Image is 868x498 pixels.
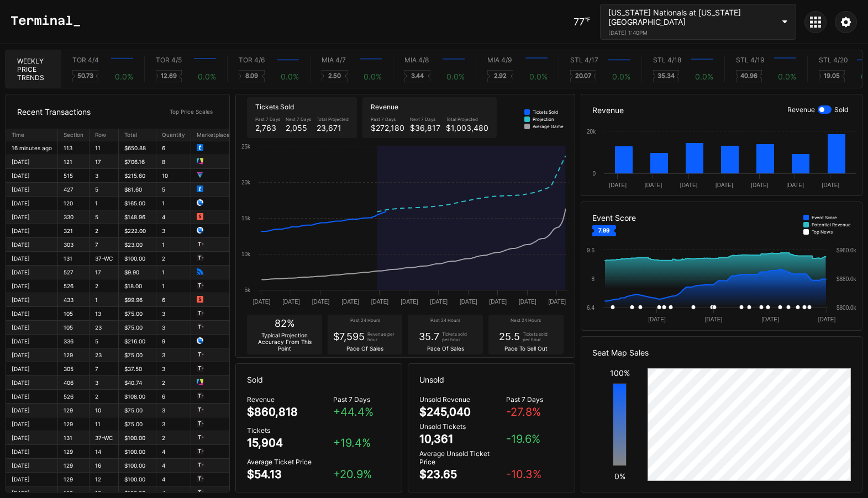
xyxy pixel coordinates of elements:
[446,72,465,81] div: 0.0 %
[419,405,471,418] div: $245,040
[58,459,90,473] td: 129
[119,224,156,238] td: $222.00
[197,351,203,358] img: 11375d9cff1df7562b3f.png
[58,169,90,183] td: 515
[156,417,191,431] td: 3
[119,279,156,293] td: $18.00
[446,116,488,122] div: Total Projected
[12,393,52,400] div: [DATE]
[236,364,402,395] div: Sold
[247,405,298,418] div: $860,818
[58,445,90,459] td: 129
[317,123,349,133] div: 23,671
[12,296,52,303] div: [DATE]
[12,172,52,179] div: [DATE]
[58,348,90,362] td: 129
[419,422,506,431] div: Unsold Tickets
[657,72,675,80] text: 35.34
[58,307,90,321] td: 105
[90,459,119,473] td: 16
[197,144,203,151] img: 45974bcc7eb787447536.png
[404,56,429,64] div: MIA 4/8
[156,183,191,197] td: 5
[442,331,472,342] div: Tickets sold per hour
[371,123,404,133] div: $272,180
[419,331,439,342] div: 35.7
[58,279,90,293] td: 526
[58,376,90,390] td: 406
[341,299,359,305] text: [DATE]
[90,404,119,417] td: 10
[197,172,203,178] img: 4b2f29222dcc508ba4d6.png
[837,247,857,253] text: $960.0k
[90,376,119,390] td: 3
[90,183,119,197] td: 5
[156,321,191,335] td: 3
[12,214,52,220] div: [DATE]
[371,116,404,122] div: Past 7 Days
[317,116,349,122] div: Total Projected
[58,417,90,431] td: 129
[614,471,625,481] div: 0%
[364,72,382,81] div: 0.0 %
[119,238,156,252] td: $23.00
[115,72,133,81] div: 0.0 %
[119,252,156,266] td: $100.00
[585,16,590,23] div: ℉
[367,331,397,342] div: Revenue per hour
[494,72,507,80] text: 2.92
[58,183,90,197] td: 427
[197,337,203,344] img: 6afde86b50241f8a6c64.png
[255,116,280,122] div: Past 7 Days
[312,299,330,305] text: [DATE]
[245,287,251,293] text: 5k
[608,29,774,36] div: [DATE] 1:40PM
[12,310,52,317] div: [DATE]
[533,109,558,115] div: Tickets Sold
[72,56,99,64] div: TOR 4/4
[77,72,94,80] text: 50.73
[644,182,662,188] text: [DATE]
[494,317,558,325] div: Next 24 Hours
[119,348,156,362] td: $75.00
[58,266,90,279] td: 527
[58,210,90,224] td: 330
[90,224,119,238] td: 2
[119,376,156,390] td: $40.74
[592,213,636,222] div: Event Score
[119,417,156,431] td: $75.00
[197,365,203,372] img: 11375d9cff1df7562b3f.png
[12,476,52,483] div: [DATE]
[58,155,90,169] td: 121
[333,468,391,481] div: + 20.9 %
[58,129,90,141] th: Section
[812,229,833,235] div: Top News
[504,345,548,352] div: Pace To Sell Out
[371,103,488,111] div: Revenue
[241,144,251,150] text: 25k
[197,406,203,413] img: 11375d9cff1df7562b3f.png
[812,222,851,227] div: Potential Revenue
[837,305,857,311] text: $800.0k
[156,129,191,141] th: Quantity
[812,215,837,220] div: Event Score
[12,186,52,193] div: [DATE]
[245,72,259,80] text: 8.09
[156,348,191,362] td: 3
[119,431,156,445] td: $100.00
[90,417,119,431] td: 11
[255,103,349,111] div: Tickets Sold
[446,123,488,133] div: $1,003,480
[58,141,90,155] td: 113
[12,269,52,276] div: [DATE]
[156,293,191,307] td: 6
[419,395,506,404] div: Unsold Revenue
[17,107,91,116] div: Recent Transactions
[90,348,119,362] td: 23
[506,395,564,404] div: Past 7 Days
[346,345,383,352] div: Pace Of Sales
[581,94,862,126] div: Revenue
[575,72,592,80] text: 20.07
[490,299,507,305] text: [DATE]
[58,473,90,486] td: 129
